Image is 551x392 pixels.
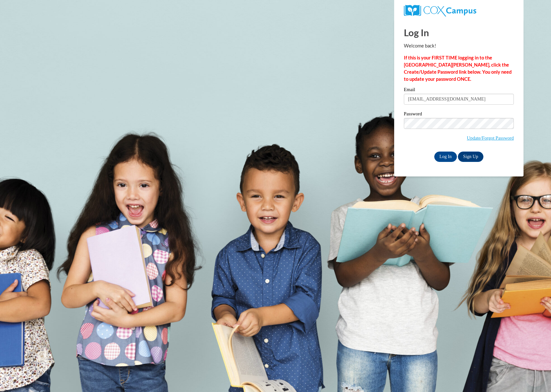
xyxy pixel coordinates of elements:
[404,55,512,82] strong: If this is your FIRST TIME logging in to the [GEOGRAPHIC_DATA][PERSON_NAME], click the Create/Upd...
[404,87,514,94] label: Email
[404,111,514,118] label: Password
[404,42,514,49] p: Welcome back!
[467,135,514,141] a: Update/Forgot Password
[525,366,546,387] iframe: Button to launch messaging window
[404,5,476,16] img: COX Campus
[458,152,483,162] a: Sign Up
[434,152,457,162] input: Log In
[404,5,514,16] a: COX Campus
[404,26,514,39] h1: Log In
